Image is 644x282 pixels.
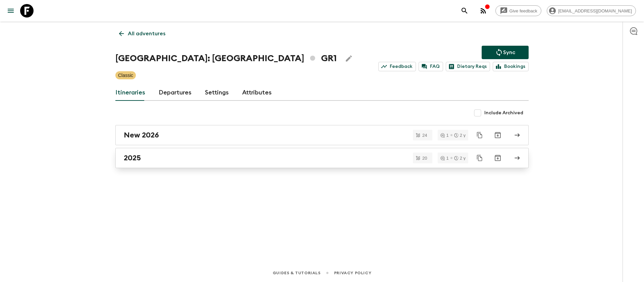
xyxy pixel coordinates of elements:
[491,151,504,165] button: Archive
[458,4,471,17] button: search adventures
[454,133,466,137] div: 2 y
[547,5,636,16] div: [EMAIL_ADDRESS][DOMAIN_NAME]
[493,62,529,71] a: Bookings
[128,30,165,38] p: All adventures
[454,156,466,160] div: 2 y
[115,148,529,168] a: 2025
[334,269,371,277] a: Privacy Policy
[242,85,272,101] a: Attributes
[159,85,192,101] a: Departures
[273,269,321,277] a: Guides & Tutorials
[342,52,356,65] button: Edit Adventure Title
[474,152,486,164] button: Duplicate
[4,4,17,17] button: menu
[418,133,431,137] span: 24
[118,72,133,79] p: Classic
[115,52,337,65] h1: [GEOGRAPHIC_DATA]: [GEOGRAPHIC_DATA] GR1
[554,8,636,13] span: [EMAIL_ADDRESS][DOMAIN_NAME]
[115,27,169,40] a: All adventures
[446,62,490,71] a: Dietary Reqs
[115,125,529,145] a: New 2026
[205,85,229,101] a: Settings
[495,5,541,16] a: Give feedback
[419,62,443,71] a: FAQ
[440,133,448,137] div: 1
[440,156,448,160] div: 1
[378,62,416,71] a: Feedback
[503,48,515,56] p: Sync
[124,154,141,162] h2: 2025
[124,131,159,139] h2: New 2026
[418,156,431,160] span: 20
[474,129,486,141] button: Duplicate
[482,46,529,59] button: Sync adventure departures to the booking engine
[115,85,145,101] a: Itineraries
[484,110,523,116] span: Include Archived
[506,8,541,13] span: Give feedback
[491,128,504,142] button: Archive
